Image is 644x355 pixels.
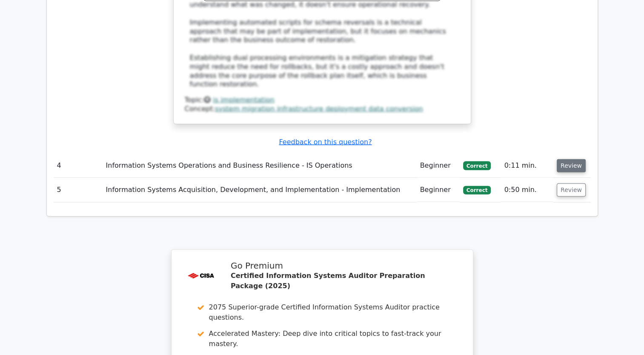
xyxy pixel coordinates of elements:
[279,138,372,146] a: Feedback on this question?
[103,154,417,178] td: Information Systems Operations and Business Resilience - IS Operations
[463,161,491,170] span: Correct
[463,186,491,195] span: Correct
[215,105,423,113] a: system migration infrastructure deployment data conversion
[103,178,417,202] td: Information Systems Acquisition, Development, and Implementation - Implementation
[557,183,586,197] button: Review
[185,96,460,105] div: Topic:
[417,178,460,202] td: Beginner
[557,159,586,172] button: Review
[417,154,460,178] td: Beginner
[54,154,103,178] td: 4
[501,154,553,178] td: 0:11 min.
[501,178,553,202] td: 0:50 min.
[213,96,275,104] a: is implementation
[54,178,103,202] td: 5
[185,105,460,114] div: Concept:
